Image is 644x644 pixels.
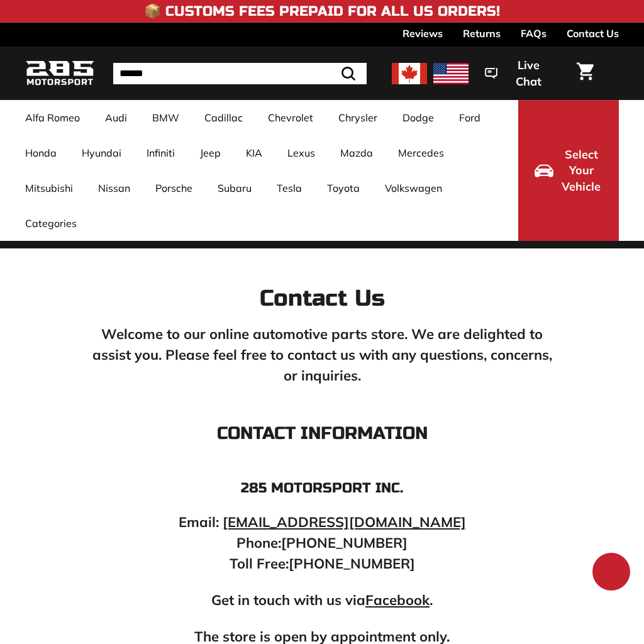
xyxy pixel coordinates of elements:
[504,57,553,89] span: Live Chat
[89,286,555,311] h2: Contact Us
[89,424,555,443] h3: Contact Information
[144,4,500,19] h4: 📦 Customs Fees Prepaid for All US Orders!
[205,170,264,206] a: Subaru
[314,170,372,206] a: Toyota
[236,534,281,552] strong: Phone:
[13,135,69,170] a: Honda
[89,480,555,496] h4: 285 Motorsport inc.
[113,63,367,84] input: Search
[372,170,455,206] a: Volkswagen
[430,591,433,609] strong: .
[569,52,601,94] a: Cart
[134,135,187,170] a: Infiniti
[447,100,493,135] a: Ford
[589,553,634,594] inbox-online-store-chat: Shopify online store chat
[326,100,390,135] a: Chrysler
[521,23,547,44] a: FAQs
[518,100,619,241] button: Select Your Vehicle
[143,170,205,206] a: Porsche
[560,147,602,195] span: Select Your Vehicle
[89,512,555,574] p: [PHONE_NUMBER] [PHONE_NUMBER]
[187,135,233,170] a: Jeep
[179,513,219,531] strong: Email:
[390,100,447,135] a: Dodge
[264,170,314,206] a: Tesla
[469,50,569,97] button: Live Chat
[223,513,466,531] a: [EMAIL_ADDRESS][DOMAIN_NAME]
[25,58,94,88] img: Logo_285_Motorsport_areodynamics_components
[140,100,192,135] a: BMW
[230,555,289,572] strong: Toll Free:
[13,100,92,135] a: Alfa Romeo
[275,135,328,170] a: Lexus
[386,135,457,170] a: Mercedes
[92,100,140,135] a: Audi
[402,23,443,44] a: Reviews
[567,23,619,44] a: Contact Us
[89,324,555,386] p: Welcome to our online automotive parts store. We are delighted to assist you. Please feel free to...
[233,135,275,170] a: KIA
[86,170,143,206] a: Nissan
[69,135,134,170] a: Hyundai
[211,591,365,609] strong: Get in touch with us via
[328,135,386,170] a: Mazda
[192,100,255,135] a: Cadillac
[365,591,430,609] a: Facebook
[463,23,501,44] a: Returns
[255,100,326,135] a: Chevrolet
[13,170,86,206] a: Mitsubishi
[13,206,89,241] a: Categories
